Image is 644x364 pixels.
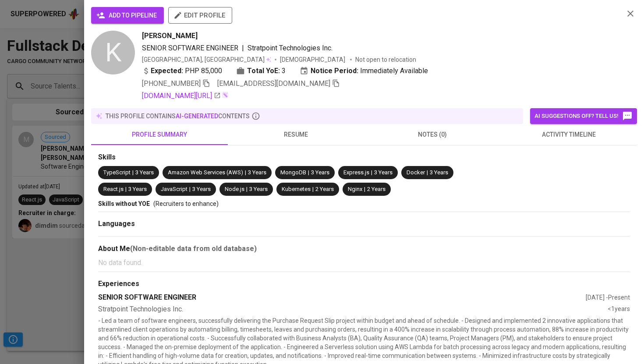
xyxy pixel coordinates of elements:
[125,185,127,194] span: |
[427,169,428,177] span: |
[98,279,630,289] div: Experiences
[300,66,428,76] div: Immediately Available
[280,169,306,176] span: MongoDB
[98,244,630,254] div: About Me
[98,200,150,207] span: Skills without YOE
[282,186,311,192] span: Kubernetes
[374,169,393,176] span: 3 Years
[98,293,586,303] div: SENIOR SOFTWARE ENGINEER
[369,129,495,140] span: notes (0)
[161,186,188,192] span: JavaScript
[142,55,271,64] div: [GEOGRAPHIC_DATA], [GEOGRAPHIC_DATA]
[282,66,286,76] span: 3
[98,152,630,163] div: Skills
[142,91,221,101] a: [DOMAIN_NAME][URL]
[280,55,347,64] span: [DEMOGRAPHIC_DATA]
[315,186,334,192] span: 2 Years
[311,169,329,176] span: 3 Years
[430,169,448,176] span: 3 Years
[233,129,359,140] span: resume
[98,10,157,21] span: add to pipeline
[192,186,211,192] span: 3 Years
[168,7,232,24] button: edit profile
[247,66,280,76] b: Total YoE:
[175,10,225,21] span: edit profile
[142,79,201,88] span: [PHONE_NUMBER]
[176,113,218,120] span: AI-generated
[248,169,266,176] span: 3 Years
[308,169,309,177] span: |
[91,7,164,24] button: add to pipeline
[608,304,630,315] div: <1 years
[530,108,637,124] button: AI suggestions off? Tell us!
[348,186,362,192] span: Nginx
[142,44,238,52] span: SENIOR SOFTWARE ENGINEER
[132,169,134,177] span: |
[135,169,154,176] span: 3 Years
[168,169,243,176] span: Amazon Web Services (AWS)
[91,31,135,74] div: K
[96,129,223,140] span: profile summary
[355,55,416,64] p: Not open to relocation
[586,293,630,302] div: [DATE] - Present
[130,244,257,253] b: (Non-editable data from old database)
[249,186,268,192] span: 3 Years
[371,169,372,177] span: |
[225,186,244,192] span: Node.js
[407,169,425,176] span: Docker
[98,258,630,268] p: No data found.
[312,185,314,194] span: |
[153,200,219,207] span: (Recruiters to enhance)
[246,185,248,194] span: |
[142,66,222,76] div: PHP 85,000
[142,31,198,41] span: [PERSON_NAME]
[343,169,369,176] span: Express.js
[103,169,131,176] span: TypeScript
[189,185,191,194] span: |
[242,43,244,53] span: |
[506,129,632,140] span: activity timeline
[151,66,183,76] b: Expected:
[534,111,633,121] span: AI suggestions off? Tell us!
[168,11,232,18] a: edit profile
[128,186,147,192] span: 3 Years
[222,92,229,99] img: magic_wand.svg
[248,44,333,52] span: Stratpoint Technologies Inc.
[98,219,630,229] div: Languages
[217,79,330,88] span: [EMAIL_ADDRESS][DOMAIN_NAME]
[103,186,124,192] span: React.js
[367,186,386,192] span: 2 Years
[311,66,358,76] b: Notice Period:
[106,112,250,120] p: this profile contains contents
[98,304,608,315] div: Stratpoint Technologies Inc.
[245,169,246,177] span: |
[364,185,365,194] span: |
